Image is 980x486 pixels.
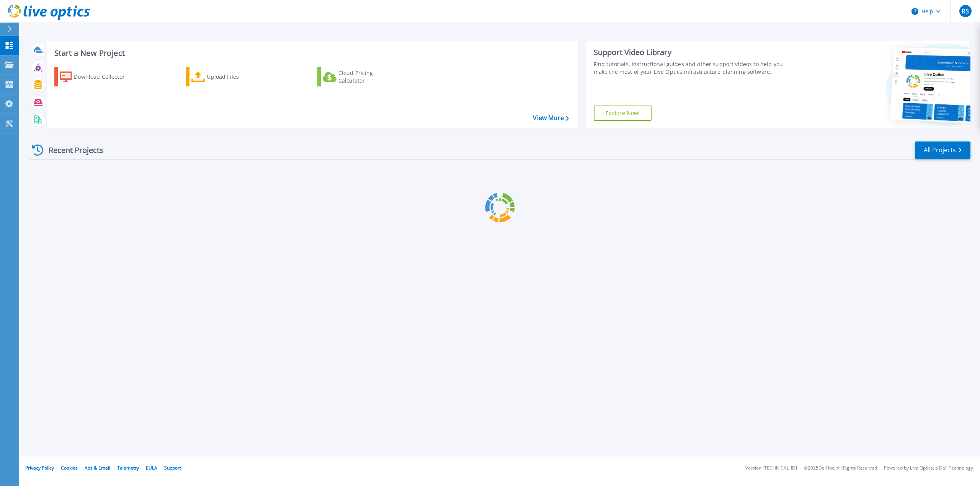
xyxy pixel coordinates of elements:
a: Download Collector [54,67,140,86]
a: Privacy Policy [25,465,54,471]
a: Explore Now! [594,106,652,121]
a: Ads & Email [85,465,110,471]
div: Find tutorials, instructional guides and other support videos to help you make the most of your L... [594,60,792,76]
li: Powered by Live Optics, a Dell Technology [884,466,973,471]
a: Support [164,465,181,471]
a: EULA [146,465,157,471]
div: Upload Files [207,69,268,85]
a: All Projects [915,141,970,159]
div: Cloud Pricing Calculator [338,69,400,85]
div: Recent Projects [29,141,114,159]
li: Version: [TECHNICAL_ID] [745,466,797,471]
h3: Start a New Project [54,49,568,57]
a: Telemetry [117,465,139,471]
a: View More [533,114,568,122]
li: © 2025 Dell Inc. All Rights Reserved [804,466,877,471]
a: Upload Files [186,67,271,86]
div: Support Video Library [594,47,792,57]
a: Cloud Pricing Calculator [317,67,403,86]
span: RS [962,8,969,14]
a: Cookies [61,465,78,471]
div: Download Collector [74,69,135,85]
